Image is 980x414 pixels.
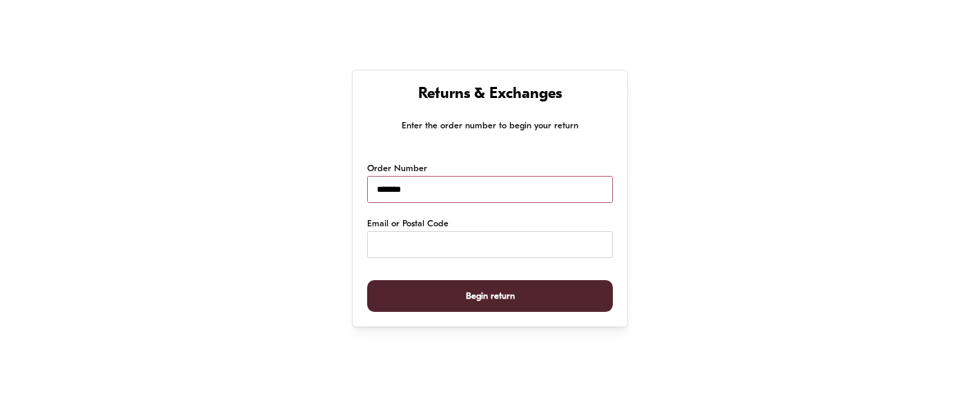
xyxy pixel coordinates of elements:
[367,280,613,313] button: Begin return
[367,119,613,133] p: Enter the order number to begin your return
[466,281,515,312] span: Begin return
[367,217,449,231] label: Email or Postal Code
[367,85,613,105] h1: Returns & Exchanges
[367,162,427,176] label: Order Number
